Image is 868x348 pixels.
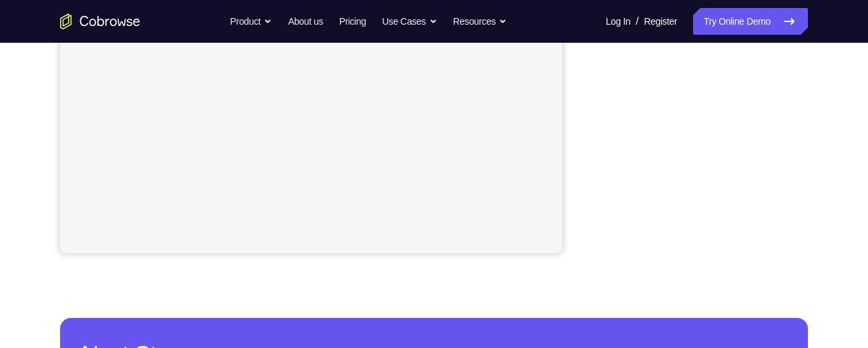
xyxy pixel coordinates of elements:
[230,8,272,35] button: Product
[606,8,630,35] a: Log In
[636,13,638,29] span: /
[693,8,808,35] a: Try Online Demo
[288,8,322,35] a: About us
[60,13,140,29] a: Go to the home page
[382,8,437,35] button: Use Cases
[644,8,677,35] a: Register
[339,8,366,35] a: Pricing
[453,8,507,35] button: Resources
